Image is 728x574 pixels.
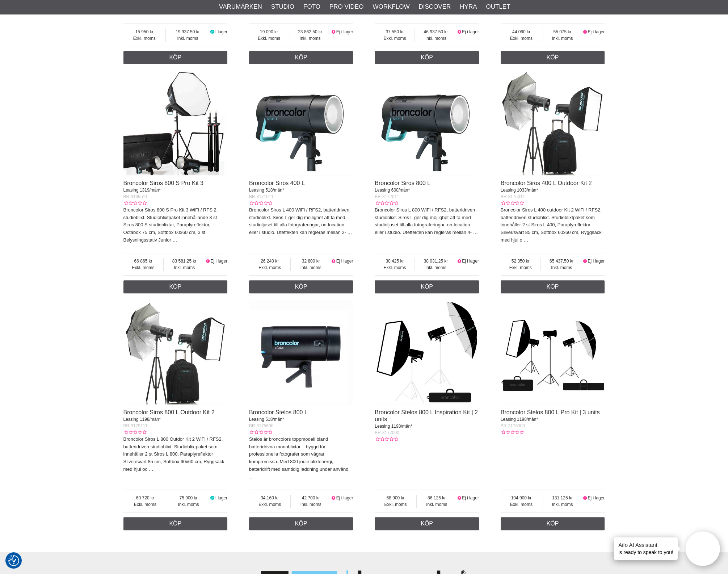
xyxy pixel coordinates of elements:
i: Ej i lager [456,259,462,264]
span: 30 425 [375,258,415,264]
span: Leasing 1198/mån* [123,417,161,422]
a: Köp [501,517,605,530]
a: Köp [249,280,353,293]
span: 86 125 [417,495,457,501]
span: BR-3169511 [123,194,148,199]
a: Köp [375,517,479,530]
a: … [473,230,478,235]
div: Kundbetyg: 0 [501,429,524,436]
span: Inkl. moms [542,501,582,508]
span: Inkl. moms [291,501,331,508]
span: Exkl. moms [501,501,542,508]
span: 23 862.50 [289,29,331,35]
a: Pro Video [329,2,363,12]
span: Ej i lager [588,259,605,264]
span: Exkl. moms [249,35,289,42]
i: Ej i lager [331,29,336,34]
a: Köp [249,51,353,64]
span: Leasing 1198/mån* [375,424,412,429]
span: Ej i lager [588,495,605,500]
span: 19 090 [249,29,289,35]
img: Broncolor Siros 400 L Outdoor Kit 2 [501,71,605,176]
div: Kundbetyg: 0 [123,200,147,206]
a: Broncolor Siros 800 L Outdoor Kit 2 [123,409,215,415]
span: I lager [215,29,227,34]
span: Inkl. moms [415,264,456,271]
div: is ready to speak to you! [614,537,678,560]
span: Exkl. moms [501,35,542,42]
span: BR-3175600 [249,423,273,428]
span: Inkl. moms [166,35,210,42]
a: Köp [375,51,479,64]
button: Samtyckesinställningar [8,554,19,567]
span: 44 060 [501,29,542,35]
div: Kundbetyg: 0 [375,436,398,443]
i: Ej i lager [331,495,336,500]
span: 32 800 [291,258,331,264]
div: Kundbetyg: 0 [249,429,272,436]
img: Broncolor Stelos 800 L [249,301,353,405]
p: Broncolor Siros L 800 Outdor Kit 2 WiFi / RFS2, batteridriven studioblixt. Studioblixtpaket som i... [123,436,228,473]
span: Leasing 518/mån* [249,188,284,193]
p: Broncolor Siros L 800 WiFi / RFS2, batteridriven studioblixt. Siros L ger dig möjlighet att ta me... [375,206,479,236]
span: BR-3175011 [501,194,525,199]
p: Stelos är broncolors toppmodell bland batteridrivna monoblixtar – byggd för professionella fotogr... [249,436,353,481]
span: 42 700 [291,495,331,501]
a: Broncolor Stelos 800 L [249,409,308,415]
span: 60 720 [123,495,167,501]
a: Köp [375,280,479,293]
a: Broncolor Siros 400 L Outdoor Kit 2 [501,180,592,186]
span: BR-3172011 [375,194,399,199]
a: Foto [303,2,320,12]
i: Ej i lager [582,29,588,34]
a: Hyra [460,2,477,12]
i: Ej i lager [456,495,462,500]
span: 37 550 [375,29,415,35]
a: … [249,474,254,479]
p: Broncolor Siros L 400 WiFi / RFS2, batteridriven studioblixt. Siros L ger dig möjlighet att ta me... [249,206,353,236]
i: I lager [210,29,215,34]
span: Ej i lager [462,29,479,34]
span: Leasing 518/mån* [249,417,284,422]
span: 38 031.25 [415,258,456,264]
span: 65 437.50 [541,258,582,264]
span: Inkl. moms [415,35,456,42]
span: Leasing 600/mån* [375,188,410,193]
span: Exkl. moms [123,501,167,508]
img: Broncolor Stelos 800 L Pro Kit | 3 units [501,301,605,405]
div: Kundbetyg: 0 [501,200,524,206]
img: Broncolor Siros 800 S Pro Kit 3 [123,71,228,176]
i: Ej i lager [456,29,462,34]
span: Ej i lager [462,259,479,264]
span: Ej i lager [336,259,353,264]
i: Ej i lager [582,495,588,500]
span: 26 240 [249,258,291,264]
a: … [172,237,177,243]
a: Studio [271,2,294,12]
a: Varumärken [219,2,262,12]
a: Broncolor Stelos 800 L Inspiration Kit | 2 units [375,409,478,422]
img: Broncolor Siros 800 L Outdoor Kit 2 [123,301,228,405]
span: Inkl. moms [164,264,205,271]
span: Exkl. moms [249,264,291,271]
span: Ej i lager [336,29,353,34]
span: Leasing 1198/mån* [501,417,538,422]
span: 15 950 [123,29,165,35]
span: 83 581.25 [164,258,205,264]
a: Köp [501,51,605,64]
span: 75 900 [167,495,210,501]
span: 34 160 [249,495,291,501]
a: Köp [123,517,228,530]
span: 52 350 [501,258,540,264]
span: Inkl. moms [542,35,582,42]
span: 66 865 [123,258,163,264]
p: Broncolor Siros 800 S Pro Kit 3 WiFi / RFS 2, studioblixt. Studioblixtpaket innehållande 3 st Sir... [123,206,228,244]
a: Outlet [486,2,510,12]
span: 19 937.50 [166,29,210,35]
span: Inkl. moms [417,501,457,508]
a: … [149,466,153,472]
a: Broncolor Siros 400 L [249,180,305,186]
span: Exkl. moms [123,35,165,42]
span: Exkl. moms [501,264,540,271]
span: Ej i lager [336,495,353,500]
